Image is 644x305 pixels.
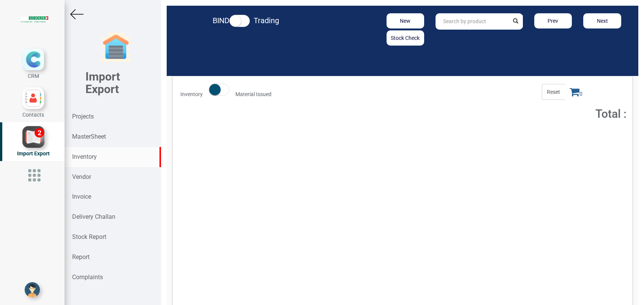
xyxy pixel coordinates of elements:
strong: Delivery Challan [72,213,115,220]
span: Import Export [17,150,50,156]
strong: Stock Report [72,233,106,240]
strong: Projects [72,113,94,120]
span: Contacts [22,112,44,118]
strong: Inventory [180,91,203,97]
strong: BIND [213,16,229,25]
strong: Trading [254,16,279,25]
span: 0 [565,84,587,100]
div: 2 [35,128,44,137]
strong: Inventory [72,153,97,160]
strong: Report [72,253,90,261]
span: CRM [28,73,39,79]
button: Prev [534,13,572,28]
button: Stock Check [387,30,425,46]
input: Search by product [436,13,508,30]
img: garage-closed.png [101,32,131,63]
button: Next [583,13,621,28]
strong: Invoice [72,193,91,200]
b: Import Export [85,70,120,96]
strong: Material Issued [235,91,271,97]
h2: Total : [487,107,627,120]
span: Reset [542,84,565,100]
button: New [387,13,425,28]
strong: MasterSheet [72,133,106,140]
strong: Complaints [72,273,103,281]
strong: Vendor [72,173,91,180]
